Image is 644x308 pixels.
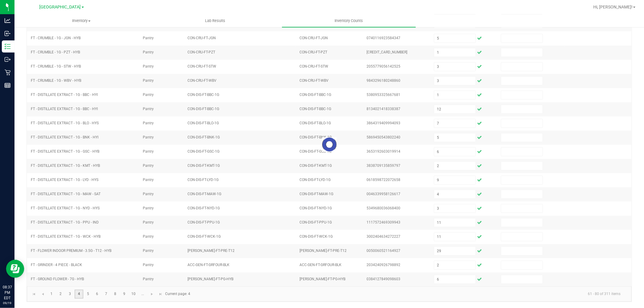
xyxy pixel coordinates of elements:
span: Lab Results [197,18,233,24]
a: Page 7 [102,290,111,299]
a: Page 4 [75,290,83,299]
a: Go to the first page [30,290,38,299]
inline-svg: Analytics [5,17,11,24]
a: Go to the previous page [38,290,47,299]
a: Go to the next page [148,290,156,299]
inline-svg: Outbound [5,56,11,62]
span: Go to the previous page [40,292,45,297]
span: Hi, [PERSON_NAME]! [593,5,633,9]
span: Go to the first page [32,292,37,297]
a: Page 10 [129,290,138,299]
a: Inventory Counts [282,14,416,27]
span: Go to the next page [149,292,154,297]
inline-svg: Inventory [5,43,11,49]
span: Inventory [15,18,148,24]
kendo-pager-info: 61 - 80 of 311 items [194,289,625,299]
a: Page 3 [66,290,74,299]
a: Lab Results [148,14,282,27]
a: Page 8 [111,290,120,299]
a: Go to the last page [156,290,165,299]
a: Inventory [14,14,148,27]
kendo-pager: Current page: 4 [27,286,632,302]
a: Page 1 [47,290,56,299]
span: Inventory Counts [327,18,371,24]
inline-svg: Retail [5,69,11,75]
iframe: Resource center [6,260,24,278]
a: Page 11 [138,290,147,299]
a: Page 5 [84,290,92,299]
p: 08:37 PM EDT [3,284,12,301]
span: [GEOGRAPHIC_DATA] [40,5,81,10]
span: Go to the last page [159,292,163,297]
a: Page 6 [93,290,101,299]
a: Page 9 [120,290,129,299]
p: 09/19 [3,301,12,305]
a: Page 2 [56,290,65,299]
inline-svg: Reports [5,82,11,88]
inline-svg: Inbound [5,30,11,37]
